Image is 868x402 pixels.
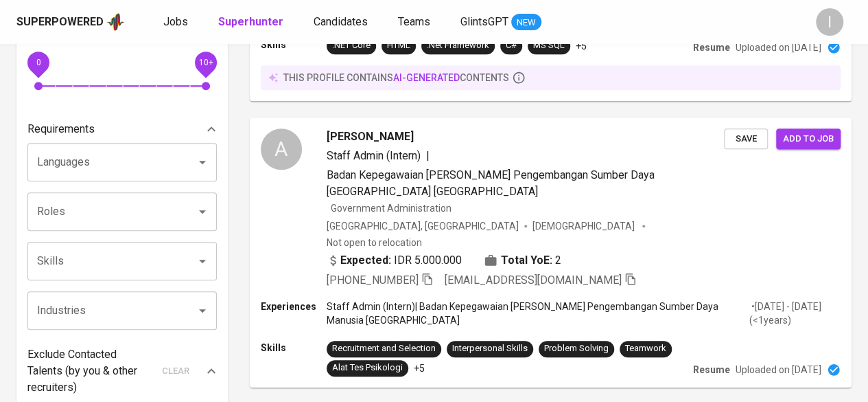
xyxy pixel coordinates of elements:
button: Open [193,153,212,172]
a: Superpoweredapp logo [16,12,125,32]
button: Open [193,202,212,221]
p: Requirements [27,121,95,137]
a: GlintsGPT NEW [460,14,541,31]
span: Badan Kepegawaian [PERSON_NAME] Pengembangan Sumber Daya [GEOGRAPHIC_DATA] [GEOGRAPHIC_DATA] [327,168,655,198]
b: Total YoE: [501,252,552,269]
div: MS SQL [533,39,565,52]
p: Staff Admin (Intern) | Badan Kepegawaian [PERSON_NAME] Pengembangan Sumber Daya Manusia [GEOGRAPH... [327,300,749,327]
button: Add to job [776,129,841,150]
span: Add to job [783,131,834,147]
a: A[PERSON_NAME]Staff Admin (Intern)|Badan Kepegawaian [PERSON_NAME] Pengembangan Sumber Daya [GEOG... [250,118,852,388]
b: Superhunter [218,15,283,28]
p: Uploaded on [DATE] [736,363,821,377]
p: Exclude Contacted Talents (by you & other recruiters) [27,346,154,396]
span: 0 [36,58,40,67]
img: app logo [106,12,125,32]
button: Open [193,252,212,271]
div: .Net Framework [427,39,489,52]
span: 10+ [198,58,213,67]
p: Resume [693,363,730,377]
p: Not open to relocation [327,236,422,249]
p: Resume [693,41,730,54]
div: IDR 5.000.000 [327,252,462,269]
span: 2 [555,252,561,269]
div: Problem Solving [544,342,609,355]
div: Superpowered [16,14,104,30]
div: Interpersonal Skills [452,342,528,355]
span: GlintsGPT [460,15,508,28]
span: Jobs [163,15,188,28]
span: Candidates [314,15,368,28]
a: Candidates [314,14,371,31]
p: this profile contains contents [283,71,509,85]
div: C# [506,39,517,52]
button: Open [193,301,212,320]
div: Teamwork [625,342,666,355]
span: Government Administration [331,203,451,214]
span: Staff Admin (Intern) [327,149,421,162]
span: AI-generated [393,72,460,83]
div: Alat Tes Psikologi [332,361,403,375]
a: Superhunter [218,14,286,31]
div: I [816,8,843,36]
p: +5 [576,39,587,53]
p: Skills [261,341,327,355]
a: Jobs [163,14,191,31]
span: [EMAIL_ADDRESS][DOMAIN_NAME] [445,273,622,287]
p: Uploaded on [DATE] [736,41,821,54]
p: Skills [261,38,327,52]
div: Recruitment and Selection [332,342,436,355]
span: [PERSON_NAME] [327,129,414,145]
span: | [426,148,430,164]
a: Teams [398,14,433,31]
div: .NET Core [332,39,371,52]
div: Requirements [27,115,217,143]
div: Exclude Contacted Talents (by you & other recruiters)clear [27,346,217,396]
p: +5 [414,361,425,375]
p: Experiences [261,300,327,313]
b: Expected: [340,252,391,269]
span: [PHONE_NUMBER] [327,273,419,287]
span: Teams [398,15,430,28]
div: HTML [387,39,410,52]
span: NEW [511,16,541,30]
span: Save [731,131,761,147]
div: [GEOGRAPHIC_DATA], [GEOGRAPHIC_DATA] [327,219,519,233]
p: • [DATE] - [DATE] ( <1 years ) [749,300,841,327]
div: A [261,129,302,170]
button: Save [724,129,768,150]
span: [DEMOGRAPHIC_DATA] [532,219,637,233]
